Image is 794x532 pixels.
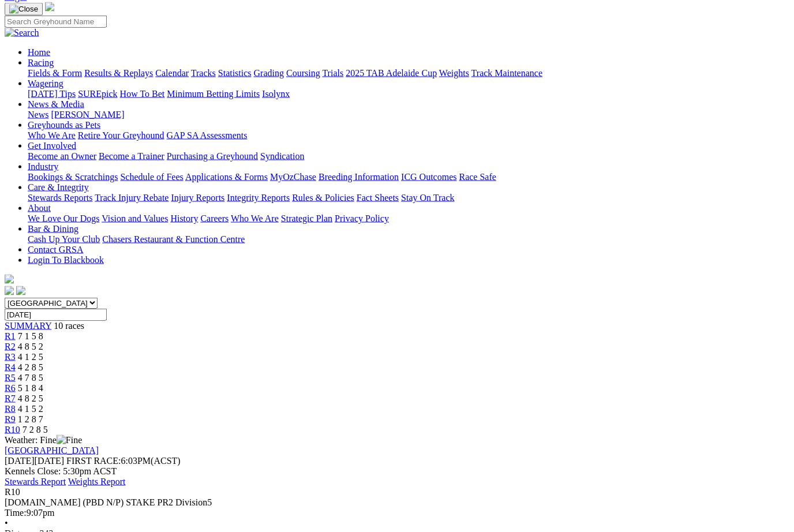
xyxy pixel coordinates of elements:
[471,68,542,78] a: Track Maintenance
[167,130,248,140] a: GAP SA Assessments
[191,68,216,78] a: Tracks
[28,89,789,99] div: Wagering
[28,99,84,109] a: News & Media
[28,193,789,203] div: Care & Integrity
[439,68,469,78] a: Weights
[120,89,165,99] a: How To Bet
[5,518,8,528] span: •
[270,172,316,182] a: MyOzChase
[28,47,50,57] a: Home
[28,234,100,244] a: Cash Up Your Club
[18,352,43,362] span: 4 1 2 5
[167,151,258,161] a: Purchasing a Greyhound
[9,5,38,14] img: Close
[185,172,268,182] a: Applications & Forms
[45,2,54,12] img: logo-grsa-white.png
[18,404,43,414] span: 4 1 5 2
[200,213,229,223] a: Careers
[66,456,181,466] span: 6:03PM(ACST)
[5,16,107,28] input: Search
[57,435,82,445] img: Fine
[28,58,54,68] a: Racing
[28,213,99,223] a: We Love Our Dogs
[5,414,16,424] a: R9
[5,425,20,434] a: R10
[5,28,39,38] img: Search
[23,425,48,434] span: 7 2 8 5
[322,68,343,78] a: Trials
[28,203,51,213] a: About
[28,120,100,130] a: Greyhounds as Pets
[167,89,260,99] a: Minimum Betting Limits
[335,213,389,223] a: Privacy Policy
[18,362,43,372] span: 4 2 8 5
[227,193,290,203] a: Integrity Reports
[28,78,63,88] a: Wagering
[28,245,83,254] a: Contact GRSA
[5,456,64,466] span: [DATE]
[28,89,76,99] a: [DATE] Tips
[18,383,43,393] span: 5 1 8 4
[231,213,279,223] a: Who We Are
[346,68,437,78] a: 2025 TAB Adelaide Cup
[95,193,168,203] a: Track Injury Rebate
[28,193,92,203] a: Stewards Reports
[5,477,66,486] a: Stewards Report
[5,309,107,321] input: Select date
[28,151,789,162] div: Get Involved
[5,342,16,351] a: R2
[401,172,456,182] a: ICG Outcomes
[401,193,454,203] a: Stay On Track
[102,234,245,244] a: Chasers Restaurant & Function Centre
[5,362,16,372] span: R4
[5,331,16,341] a: R1
[5,286,14,295] img: facebook.svg
[5,487,20,497] span: R10
[281,213,332,223] a: Strategic Plan
[54,321,84,331] span: 10 races
[292,193,354,203] a: Rules & Policies
[260,151,304,161] a: Syndication
[28,234,789,245] div: Bar & Dining
[28,224,78,234] a: Bar & Dining
[84,68,153,78] a: Results & Replays
[28,172,118,182] a: Bookings & Scratchings
[5,497,789,508] div: [DOMAIN_NAME] (PBD N/P) STAKE PR2 Division5
[5,508,789,518] div: 9:07pm
[28,110,48,119] a: News
[78,89,117,99] a: SUREpick
[28,68,789,78] div: Racing
[5,383,16,393] a: R6
[28,151,96,161] a: Become an Owner
[28,162,58,171] a: Industry
[18,342,43,351] span: 4 8 5 2
[5,373,16,383] a: R5
[28,130,76,140] a: Who We Are
[51,110,124,119] a: [PERSON_NAME]
[155,68,189,78] a: Calendar
[28,130,789,141] div: Greyhounds as Pets
[5,394,16,403] a: R7
[5,275,14,284] img: logo-grsa-white.png
[5,352,16,362] a: R3
[28,141,76,151] a: Get Involved
[5,321,51,331] a: SUMMARY
[5,404,16,414] a: R8
[459,172,496,182] a: Race Safe
[5,466,789,477] div: Kennels Close: 5:30pm ACST
[28,182,89,192] a: Care & Integrity
[18,394,43,403] span: 4 8 2 5
[254,68,284,78] a: Grading
[5,3,43,16] button: Toggle navigation
[5,508,27,518] span: Time:
[28,172,789,182] div: Industry
[66,456,121,466] span: FIRST RACE:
